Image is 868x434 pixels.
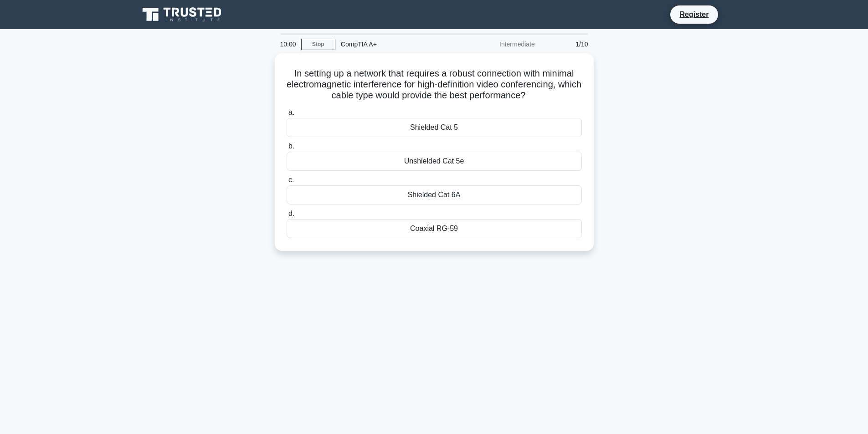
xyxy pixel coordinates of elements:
[286,68,583,102] h5: In setting up a network that requires a robust connection with minimal electromagnetic interferen...
[288,108,294,116] span: a.
[540,35,594,53] div: 1/10
[287,152,582,171] div: Unshielded Cat 5e
[288,142,294,150] span: b.
[301,39,335,50] a: Stop
[288,176,294,184] span: c.
[287,219,582,238] div: Coaxial RG-59
[288,209,294,217] span: d.
[287,118,582,137] div: Shielded Cat 5
[275,35,301,53] div: 10:00
[674,9,714,20] a: Register
[461,35,540,53] div: Intermediate
[287,185,582,204] div: Shielded Cat 6A
[335,35,461,53] div: CompTIA A+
